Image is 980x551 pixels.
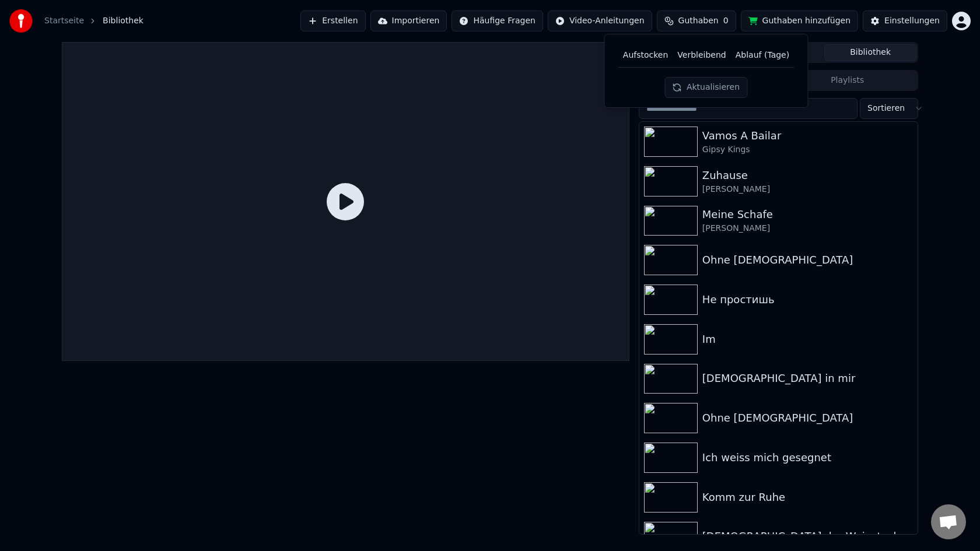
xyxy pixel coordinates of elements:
[731,44,794,67] th: Ablauf (Tage)
[824,44,916,61] button: Bibliothek
[702,331,913,348] div: Im
[452,10,543,31] button: Häufige Fragen
[863,10,947,31] button: Einstellungen
[673,44,730,67] th: Verbleibend
[723,15,729,27] span: 0
[702,144,913,156] div: Gipsy Kings
[665,77,747,98] button: Aktualisieren
[702,450,913,466] div: Ich weiss mich gesegnet
[548,10,652,31] button: Video-Anleitungen
[44,15,143,27] nav: breadcrumb
[702,252,913,268] div: Ohne [DEMOGRAPHIC_DATA]
[702,167,913,184] div: Zuhause
[618,44,673,67] th: Aufstocken
[103,15,143,27] span: Bibliothek
[702,410,913,426] div: Ohne [DEMOGRAPHIC_DATA]
[370,10,447,31] button: Importieren
[884,15,940,27] div: Einstellungen
[867,103,905,114] span: Sortieren
[702,206,913,223] div: Meine Schafe
[778,72,916,89] button: Playlists
[300,10,365,31] button: Erstellen
[678,15,719,27] span: Guthaben
[741,10,859,31] button: Guthaben hinzufügen
[44,15,84,27] a: Startseite
[702,223,913,234] div: [PERSON_NAME]
[702,528,913,545] div: [DEMOGRAPHIC_DATA] der Weinstock
[702,489,913,506] div: Komm zur Ruhe
[702,370,913,387] div: [DEMOGRAPHIC_DATA] in mir
[702,292,913,308] div: Не простишь
[931,504,966,539] div: Chat öffnen
[702,128,913,144] div: Vamos A Bailar
[657,10,736,31] button: Guthaben0
[702,184,913,195] div: [PERSON_NAME]
[9,9,33,33] img: youka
